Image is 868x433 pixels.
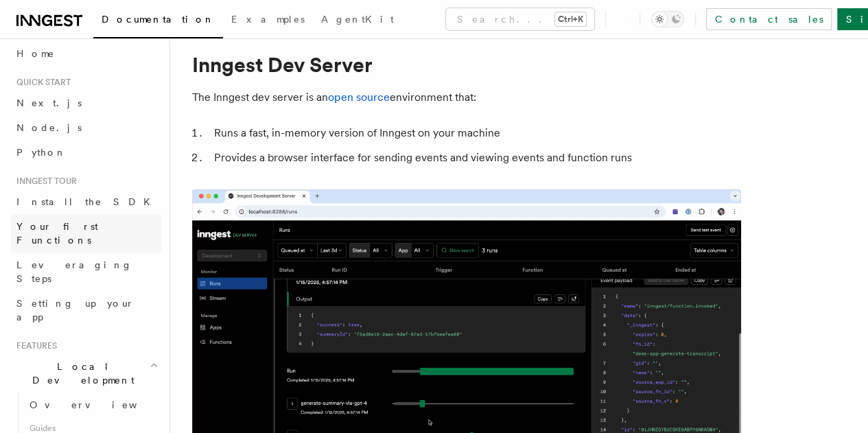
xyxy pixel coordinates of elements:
[16,47,55,60] span: Home
[30,399,171,410] span: Overview
[16,196,159,207] span: Install the SDK
[11,340,57,351] span: Features
[313,4,402,37] a: AgentKit
[11,91,161,115] a: Next.js
[651,11,684,27] button: Toggle dark mode
[16,259,132,284] span: Leveraging Steps
[11,214,161,253] a: Your first Functions
[11,354,161,393] button: Local Development
[706,8,832,30] a: Contact sales
[210,124,741,143] li: Runs a fast, in-memory version of Inngest on your machine
[11,291,161,329] a: Setting up your app
[328,91,390,104] a: open source
[223,4,313,37] a: Examples
[16,97,82,108] span: Next.js
[16,147,67,158] span: Python
[192,52,741,77] h1: Inngest Dev Server
[321,14,394,25] span: AgentKit
[555,12,586,26] kbd: Ctrl+K
[16,122,82,133] span: Node.js
[11,189,161,214] a: Install the SDK
[16,298,134,323] span: Setting up your app
[93,4,223,38] a: Documentation
[102,14,215,25] span: Documentation
[11,41,161,66] a: Home
[11,140,161,165] a: Python
[11,176,77,187] span: Inngest tour
[11,253,161,291] a: Leveraging Steps
[210,148,741,167] li: Provides a browser interface for sending events and viewing events and function runs
[11,115,161,140] a: Node.js
[192,88,741,107] p: The Inngest dev server is an environment that:
[11,77,71,88] span: Quick start
[231,14,305,25] span: Examples
[24,393,161,417] a: Overview
[16,221,98,246] span: Your first Functions
[11,360,150,387] span: Local Development
[446,8,594,30] button: Search...Ctrl+K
